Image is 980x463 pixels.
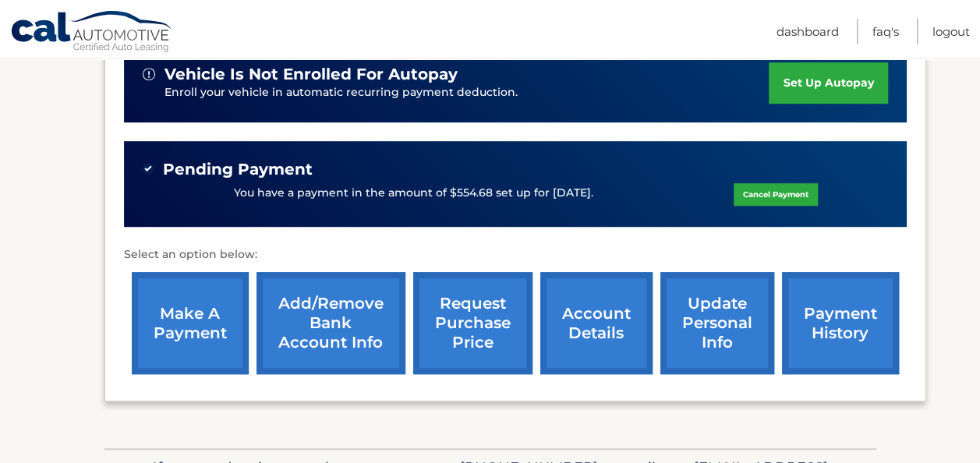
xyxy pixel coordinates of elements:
a: Cal Automotive [10,10,174,55]
a: Add/Remove bank account info [256,272,405,374]
p: You have a payment in the amount of $554.68 set up for [DATE]. [234,185,593,202]
a: Logout [932,19,970,44]
a: request purchase price [413,272,532,374]
a: update personal info [660,272,774,374]
a: Dashboard [777,19,839,44]
span: Pending Payment [163,160,313,179]
span: vehicle is not enrolled for autopay [165,65,458,84]
p: Enroll your vehicle in automatic recurring payment deduction. [165,84,769,101]
p: Select an option below: [124,246,907,264]
img: check-green.svg [143,163,154,174]
a: payment history [782,272,899,374]
a: make a payment [132,272,249,374]
a: set up autopay [769,62,887,104]
img: alert-white.svg [143,68,155,80]
a: FAQ's [872,19,899,44]
a: Cancel Payment [734,183,818,206]
a: account details [540,272,653,374]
